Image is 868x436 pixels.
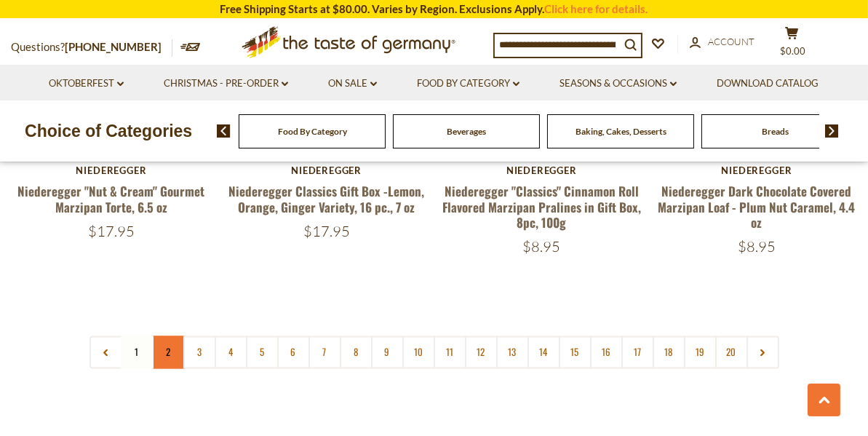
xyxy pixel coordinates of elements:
a: Niederegger Dark Chocolate Covered Marzipan Loaf - Plum Nut Caramel, 4.4 oz [658,183,856,232]
a: On Sale [328,76,377,92]
a: 5 [246,336,279,369]
a: Niederegger "Classics" Cinnamon Roll Flavored Marzipan Pralines in Gift Box, 8pc, 100g [442,183,641,232]
a: 7 [308,336,341,369]
a: Breads [762,126,789,137]
p: Questions? [11,38,172,57]
button: $0.00 [770,26,813,63]
a: Oktoberfest [49,76,124,92]
span: $8.95 [738,238,776,256]
a: 9 [371,336,404,369]
a: Niederegger Classics Gift Box -Lemon, Orange, Ginger Variety, 16 pc., 7 oz [228,183,424,216]
a: 17 [621,336,654,369]
img: next arrow [825,124,839,138]
a: 12 [465,336,498,369]
a: 16 [590,336,623,369]
a: 11 [434,336,466,369]
a: Account [690,34,754,50]
a: 6 [277,336,310,369]
a: 2 [152,336,185,369]
a: Click here for details. [545,2,648,15]
a: 15 [559,336,592,369]
span: $8.95 [522,238,560,256]
span: $0.00 [781,45,806,57]
a: Niederegger "Nut & Cream" Gourmet Marzipan Torte, 6.5 oz [17,183,204,216]
a: 3 [183,336,216,369]
a: Food By Category [278,126,347,137]
a: 14 [527,336,560,369]
a: 10 [402,336,435,369]
img: previous arrow [217,124,231,138]
a: Food By Category [417,76,519,92]
a: Seasons & Occasions [560,76,677,92]
a: 20 [715,336,748,369]
a: [PHONE_NUMBER] [65,40,162,53]
span: Account [708,36,754,47]
div: Niederegger [656,165,857,177]
span: $17.95 [303,223,350,241]
a: Download Catalog [717,76,819,92]
a: Christmas - PRE-ORDER [164,76,288,92]
a: 4 [215,336,247,369]
a: Baking, Cakes, Desserts [576,126,666,137]
a: 19 [684,336,717,369]
a: 8 [340,336,373,369]
div: Niederegger [226,165,427,177]
a: 18 [653,336,685,369]
span: $17.95 [88,223,135,241]
a: Beverages [447,126,486,137]
div: Niederegger [441,165,642,177]
div: Niederegger [11,165,212,177]
a: 13 [496,336,529,369]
